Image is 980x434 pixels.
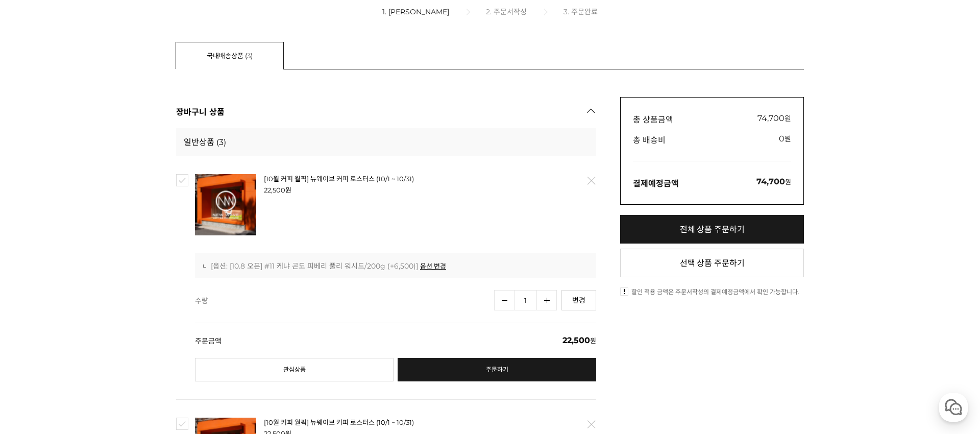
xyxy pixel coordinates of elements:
[620,287,804,297] li: 할인 적용 금액은 주문서작성의 결제예정금액에서 확인 가능합니다.
[633,133,666,146] h4: 총 배송비
[195,174,256,235] img: 125eb6a95b247ca8a5dec6e236ac8d3a.png
[264,174,512,183] strong: 상품명
[176,97,225,128] h3: 장바구니 상품
[195,358,394,381] a: 관심상품
[562,335,590,345] strong: 22,500
[633,113,673,125] h4: 총 상품금액
[132,324,196,349] a: 설정
[264,418,512,427] strong: 상품명
[176,128,596,156] h4: 일반상품 (3)
[195,335,562,346] span: 주문금액
[195,323,596,346] div: 원
[620,249,804,277] a: 선택 상품 주문하기
[536,290,557,310] a: 수량증가
[264,186,285,194] strong: 22,500
[779,134,785,143] span: 0
[264,185,512,195] li: 원
[494,290,514,310] a: 수량감소
[203,261,588,271] div: [옵션: [10.8 오픈] #11 케냐 곤도 피베리 풀리 워시드/200g (+6,500)]
[757,113,791,125] div: 원
[580,170,602,191] a: 삭제
[563,6,598,16] li: 3. 주문완료
[32,339,38,347] span: 홈
[756,177,791,189] div: 원
[176,42,284,69] a: 국내배송상품 (3)
[486,6,562,16] li: 2. 주문서작성
[3,324,67,349] a: 홈
[633,177,679,189] h3: 결제예정금액
[779,133,791,146] div: 원
[93,340,106,348] span: 대화
[67,324,132,349] a: 대화
[757,113,785,123] span: 74,700
[756,177,785,186] strong: 74,700
[264,418,414,426] a: [10월 커피 월픽] 뉴웨이브 커피 로스터스 (10/1 ~ 10/31)
[561,290,596,310] a: 변경
[195,295,494,305] span: 수량
[264,175,414,183] a: [10월 커피 월픽] 뉴웨이브 커피 로스터스 (10/1 ~ 10/31)
[398,358,596,381] a: 주문하기
[620,215,804,244] a: 전체 상품 주문하기
[158,339,170,347] span: 설정
[420,261,446,271] a: 옵션 변경
[382,7,484,16] li: 1. [PERSON_NAME]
